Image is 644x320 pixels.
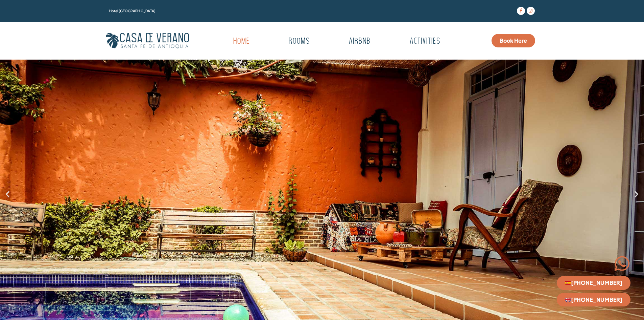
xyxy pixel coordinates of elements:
[500,38,527,43] span: Book Here
[632,190,641,198] div: Next slide
[216,34,266,49] a: Home
[557,293,630,306] a: 🇬🇧[PHONE_NUMBER]
[3,190,12,198] div: Previous slide
[565,297,571,302] img: 🇬🇧
[557,276,630,290] a: 🇪🇸[PHONE_NUMBER]
[492,34,535,47] a: Book Here
[332,34,387,49] a: Airbnb
[271,34,327,49] a: Rooms
[565,280,622,285] span: [PHONE_NUMBER]
[565,297,622,302] span: [PHONE_NUMBER]
[392,34,457,49] a: Activities
[565,280,571,285] img: 🇪🇸
[109,9,455,13] h1: Hotel [GEOGRAPHIC_DATA]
